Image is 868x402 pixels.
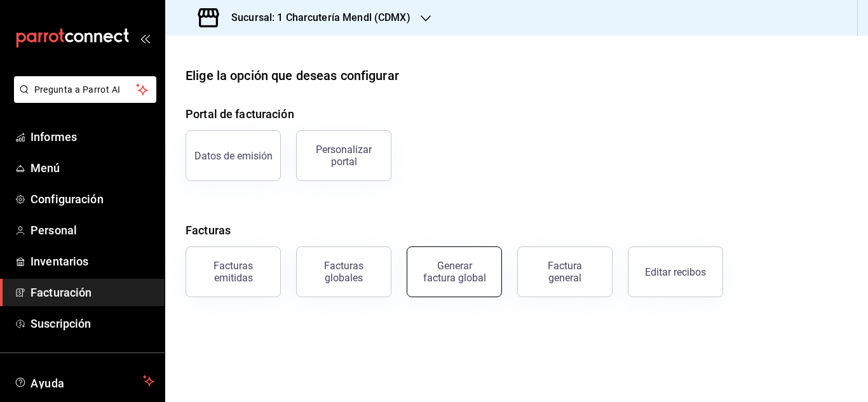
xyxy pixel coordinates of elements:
[324,260,363,284] font: Facturas globales
[31,224,77,237] font: Personal
[34,84,121,95] font: Pregunta a Parrot AI
[186,68,399,83] font: Elige la opción que deseas configurar
[407,246,502,297] button: Generar factura global
[186,107,294,121] font: Portal de facturación
[186,130,281,181] button: Datos de emisión
[231,11,410,23] font: Sucursal: 1 Charcutería Mendl (CDMX)
[517,246,613,297] button: Factura general
[31,161,60,175] font: Menú
[31,255,88,268] font: Inventarios
[9,92,156,105] a: Pregunta a Parrot AI
[31,192,104,206] font: Configuración
[194,150,273,162] font: Datos de emisión
[548,260,582,284] font: Factura general
[31,377,65,390] font: Ayuda
[423,260,486,284] font: Generar factura global
[140,33,150,43] button: abrir_cajón_menú
[186,246,281,297] button: Facturas emitidas
[214,260,253,284] font: Facturas emitidas
[31,286,92,299] font: Facturación
[14,76,156,103] button: Pregunta a Parrot AI
[31,130,77,144] font: Informes
[296,130,391,181] button: Personalizar portal
[31,317,91,330] font: Suscripción
[645,266,706,278] font: Editar recibos
[316,144,372,168] font: Personalizar portal
[628,246,723,297] button: Editar recibos
[296,246,391,297] button: Facturas globales
[186,224,231,237] font: Facturas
